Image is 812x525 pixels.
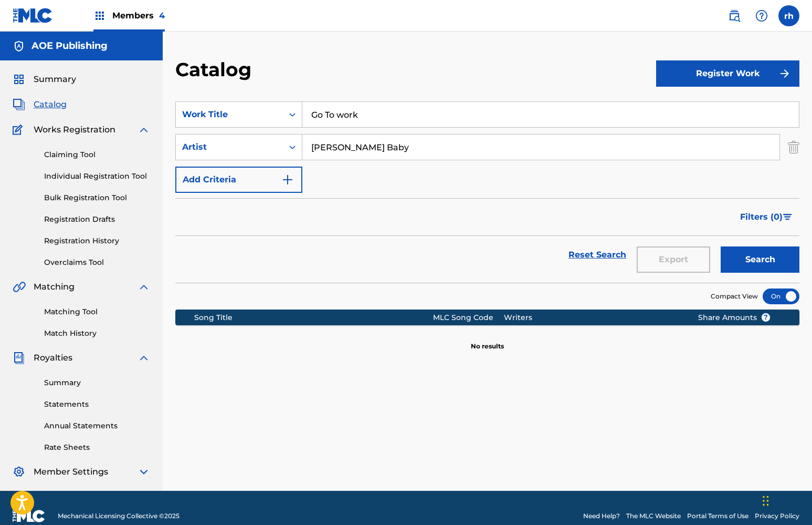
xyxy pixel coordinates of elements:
iframe: Resource Center [783,348,812,438]
span: Members [112,9,165,22]
span: Filters ( 0 ) [740,211,783,223]
a: Reset Search [563,243,631,266]
img: Top Rightsholders [93,9,106,22]
a: SummarySummary [13,73,76,86]
div: MLC Song Code [433,312,504,323]
span: Mechanical Licensing Collective © 2025 [58,511,180,521]
a: Portal Terms of Use [687,511,748,521]
img: Delete Criterion [788,134,799,160]
a: Need Help? [583,511,620,521]
button: Search [721,246,799,273]
div: Song Title [194,312,433,323]
a: Bulk Registration Tool [44,192,150,203]
div: Artist [182,141,277,153]
img: help [755,9,768,22]
img: filter [783,214,792,220]
img: Matching [13,281,26,293]
div: Writers [504,312,682,323]
div: Help [751,5,772,26]
img: Royalties [13,352,25,364]
p: No results [471,329,504,351]
a: Summary [44,377,150,388]
div: Drag [763,485,769,517]
span: Works Registration [34,123,115,136]
img: Member Settings [13,466,25,478]
a: Statements [44,399,150,410]
span: Compact View [711,292,758,301]
span: Royalties [34,352,72,364]
button: Filters (0) [734,204,799,230]
img: Summary [13,73,25,86]
span: Member Settings [34,466,108,478]
a: Annual Statements [44,420,150,431]
img: Catalog [13,98,25,111]
img: 9d2ae6d4665cec9f34b9.svg [281,173,294,186]
img: f7272a7cc735f4ea7f67.svg [778,67,791,80]
a: Privacy Policy [755,511,799,521]
img: expand [138,281,150,293]
span: ? [762,313,770,322]
a: Individual Registration Tool [44,171,150,182]
span: 4 [159,11,165,20]
a: Claiming Tool [44,149,150,160]
img: Accounts [13,40,25,53]
a: Rate Sheets [44,442,150,453]
form: Search Form [175,101,799,283]
a: Match History [44,328,150,339]
iframe: Chat Widget [760,475,812,525]
a: Registration History [44,235,150,246]
div: Work Title [182,108,277,121]
span: Summary [34,73,76,86]
a: The MLC Website [626,511,681,521]
a: Matching Tool [44,306,150,317]
img: expand [138,352,150,364]
a: Registration Drafts [44,214,150,225]
img: search [728,9,741,22]
span: Matching [34,281,75,293]
div: User Menu [778,5,799,26]
img: Works Registration [13,123,26,136]
h2: Catalog [175,58,257,81]
a: Public Search [724,5,745,26]
a: CatalogCatalog [13,98,67,111]
img: logo [13,510,45,522]
a: Overclaims Tool [44,257,150,268]
img: expand [138,466,150,478]
button: Add Criteria [175,167,302,193]
img: expand [138,123,150,136]
h5: AOE Publishing [31,40,108,52]
span: Catalog [34,98,67,111]
button: Register Work [656,60,799,87]
span: Share Amounts [698,312,771,323]
img: MLC Logo [13,8,53,23]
